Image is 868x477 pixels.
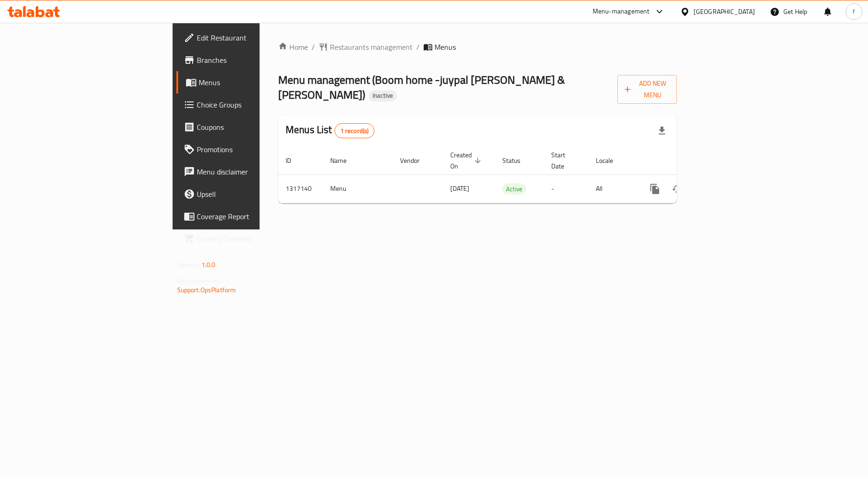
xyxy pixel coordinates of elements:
span: f [853,7,855,17]
td: - [544,175,588,203]
span: Get support on: [177,275,220,287]
span: Promotions [197,144,310,155]
span: Start Date [551,149,577,172]
div: [GEOGRAPHIC_DATA] [694,7,755,17]
span: Add New Menu [625,78,670,101]
td: All [588,175,636,203]
span: Name [330,155,359,166]
a: Promotions [176,138,318,161]
span: Status [502,155,533,166]
button: Change Status [666,178,688,200]
span: Coverage Report [197,211,310,222]
span: Upsell [197,188,310,200]
a: Support.OpsPlatform [177,284,236,296]
span: [DATE] [450,182,469,195]
button: Add New Menu [617,75,677,104]
span: Coupons [197,121,310,133]
div: Total records count [334,123,375,138]
span: Version: [177,259,200,271]
span: Restaurants management [330,41,413,53]
span: Menu disclaimer [197,166,310,177]
button: more [644,178,666,200]
a: Upsell [176,183,318,205]
span: Menus [434,41,456,53]
span: Branches [197,54,310,66]
a: Choice Groups [176,94,318,116]
div: Inactive [369,90,397,101]
li: / [416,41,420,53]
span: ID [286,155,303,166]
span: Grocery Checklist [197,233,310,244]
a: Restaurants management [319,41,413,53]
a: Menu disclaimer [176,161,318,183]
a: Coverage Report [176,205,318,228]
span: Menus [199,77,310,88]
span: 1 record(s) [335,127,374,135]
nav: breadcrumb [278,41,677,53]
span: Inactive [369,92,397,100]
span: Active [502,184,526,195]
div: Menu-management [593,6,650,17]
h2: Menus List [286,123,374,138]
div: Active [502,183,526,195]
div: Export file [651,120,673,142]
a: Grocery Checklist [176,228,318,250]
span: 1.0.0 [201,259,216,271]
a: Coupons [176,116,318,138]
span: Menu management ( Boom home -juypal [PERSON_NAME] & [PERSON_NAME] ) [278,69,565,105]
a: Menus [176,71,318,94]
span: Edit Restaurant [197,32,310,43]
a: Branches [176,49,318,71]
table: enhanced table [278,147,741,203]
span: Choice Groups [197,99,310,110]
th: Actions [636,147,741,175]
span: Vendor [400,155,432,166]
a: Edit Restaurant [176,27,318,49]
span: Created On [450,149,484,172]
td: Menu [323,175,393,203]
span: Locale [596,155,625,166]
